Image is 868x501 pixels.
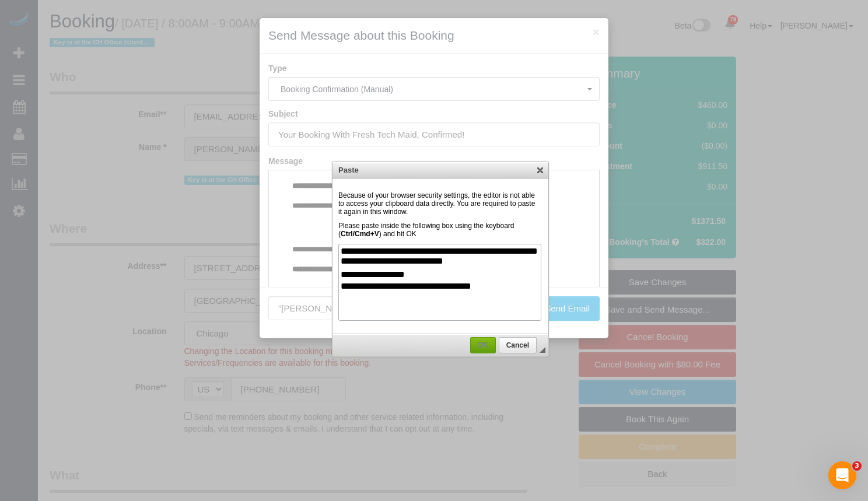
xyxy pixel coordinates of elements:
span: OK [471,341,495,349]
a: Cancel [499,337,537,353]
div: Paste [332,162,548,178]
div: Resize [540,347,545,353]
span: Cancel [499,341,536,349]
span: 3 [852,461,862,471]
div: General [338,188,542,325]
div: Because of your browser security settings, the editor is not able to access your clipboard data d... [338,191,537,216]
iframe: Intercom live chat [828,461,856,489]
strong: Ctrl/Cmd+V [341,230,379,238]
iframe: Paste Area [338,244,541,321]
div: Please paste inside the following box using the keyboard ( ) and hit OK [338,222,537,238]
a: OK [470,337,496,353]
a: Close [534,164,546,176]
